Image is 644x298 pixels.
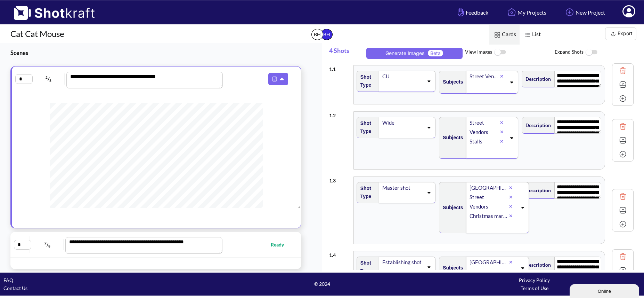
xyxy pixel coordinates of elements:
img: Expand Icon [618,265,628,276]
img: Expand Icon [618,205,628,215]
span: List [520,25,544,45]
div: Vendors [469,127,500,137]
iframe: chat widget [570,283,641,298]
div: [GEOGRAPHIC_DATA] [469,183,509,193]
div: Street [469,193,509,202]
h3: Scenes [10,49,305,57]
img: Trash Icon [618,251,628,262]
a: Contact Us [3,285,27,291]
div: Christmas markets [469,211,509,221]
span: Ready [271,241,291,249]
span: Subjects [439,132,463,143]
div: Master shot [382,183,423,193]
div: 1 . 1 [329,62,350,73]
span: Description [522,185,551,196]
div: Wide [382,118,423,127]
img: Trash Icon [618,65,628,76]
span: 8 [48,244,50,248]
span: Shot Type [357,257,376,277]
a: My Projects [500,3,552,22]
div: 1 . 3 [329,173,350,185]
span: © 2024 [216,280,428,288]
div: Stalls [469,137,500,146]
button: Generate ImagesBeta [366,48,463,59]
div: Street Vendors [469,72,500,81]
span: BH [311,29,323,40]
img: Add Icon [618,93,628,104]
img: Add Icon [618,149,628,159]
span: 4 Shots [329,43,364,62]
span: Shot Type [357,71,376,91]
span: / [33,73,65,85]
span: 8 [49,78,51,83]
img: Trash Icon [618,191,628,202]
span: Shot Type [357,118,376,137]
a: FAQ [3,277,13,283]
img: Add Icon [564,6,576,18]
span: Description [522,119,551,131]
div: 1 . 2 [329,108,350,119]
span: Cards [489,25,520,45]
img: Home Icon [506,6,517,18]
span: Description [522,259,551,270]
span: Beta [428,50,443,56]
img: Expand Icon [618,79,628,90]
a: New Project [559,3,610,22]
span: 2 [44,241,47,245]
span: Shot Type [357,183,376,202]
img: Export Icon [609,30,618,38]
div: CU [382,72,423,81]
img: Hand Icon [456,6,466,18]
span: View Images [465,45,555,60]
img: List Icon [523,30,532,39]
div: 1.3Shot TypeMaster shotSubjects[GEOGRAPHIC_DATA]StreetVendorsChristmas marketsDescription**** ***... [329,173,634,248]
button: Export [605,28,636,40]
div: Terms of Use [428,284,641,292]
span: Description [522,73,551,85]
img: Add Icon [618,219,628,229]
span: BH [321,29,333,40]
img: Pdf Icon [270,74,279,84]
div: Vendors [469,202,509,211]
span: Subjects [439,262,463,274]
img: Expand Icon [618,135,628,146]
img: Trash Icon [618,121,628,132]
span: 2 [46,75,48,79]
div: [GEOGRAPHIC_DATA] [469,258,509,267]
img: Card Icon [493,30,502,39]
div: Establishing shot [382,258,423,267]
span: Feedback [456,8,488,16]
div: 1 . 4 [329,248,350,259]
span: Subjects [439,76,463,88]
span: Subjects [439,202,463,213]
div: Privacy Policy [428,276,641,284]
div: Street [469,118,500,127]
span: / [32,239,64,250]
img: ToggleOff Icon [492,45,508,60]
img: ToggleOff Icon [584,45,599,60]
